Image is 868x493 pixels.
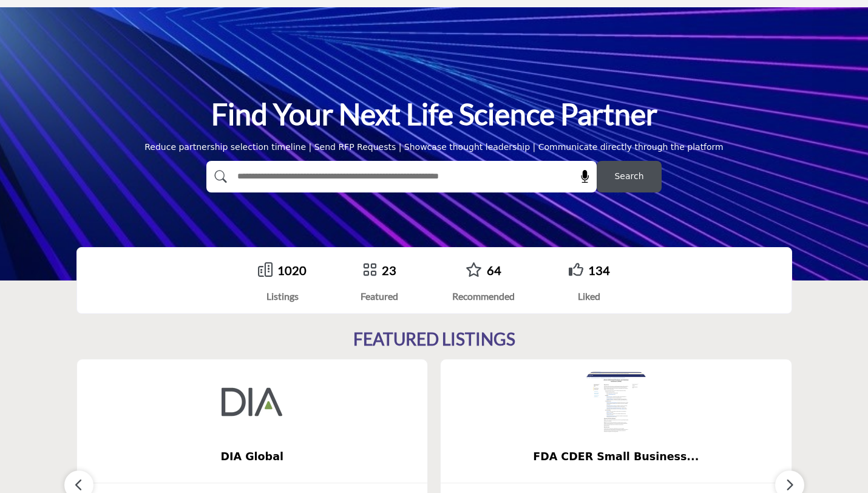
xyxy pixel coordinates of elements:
img: DIA Global [222,372,282,432]
b: DIA Global [95,441,410,473]
a: Go to Recommended [466,262,482,279]
span: DIA Global [95,449,410,464]
div: Listings [258,289,307,304]
div: Reduce partnership selection timeline | Send RFP Requests | Showcase thought leadership | Communi... [144,141,724,154]
a: 23 [382,263,396,277]
a: 1020 [277,263,307,277]
div: Recommended [452,289,515,304]
a: 64 [487,263,501,277]
h1: Find Your Next Life Science Partner [211,95,657,133]
div: Featured [361,289,398,304]
span: FDA CDER Small Business... [459,449,773,464]
button: Search [597,161,662,192]
h2: FEATURED LISTINGS [353,329,515,350]
a: 134 [588,263,610,277]
a: DIA Global [77,441,428,473]
a: Go to Featured [362,262,377,279]
a: FDA CDER Small Business... [441,441,792,473]
span: Search [614,170,643,183]
img: FDA CDER Small Business and Industry Assistance (SBIA) [586,372,646,432]
b: FDA CDER Small Business and Industry Assistance (SBIA) [459,441,773,473]
i: Go to Liked [569,262,583,277]
div: Liked [569,289,610,304]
